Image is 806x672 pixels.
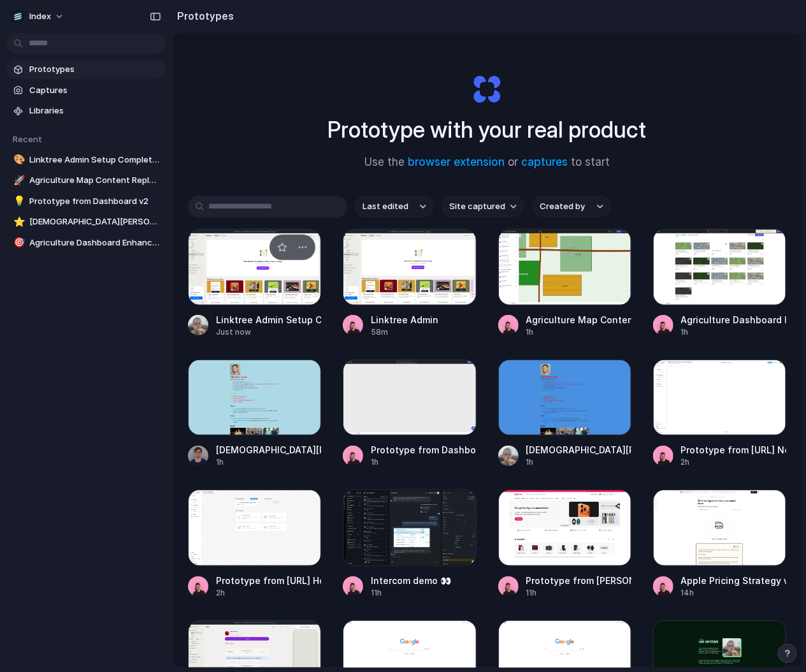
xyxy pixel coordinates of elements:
[526,574,631,587] div: Prototype from [PERSON_NAME] Tech Mietservice
[6,171,166,190] a: 🚀Agriculture Map Content Replacement
[29,10,51,23] span: Index
[681,457,786,468] div: 2h
[526,587,631,599] div: 11h
[408,156,505,168] a: browser extension
[29,215,161,228] span: [DEMOGRAPHIC_DATA][PERSON_NAME] Interests - Blue Background
[521,156,568,168] a: captures
[526,457,631,468] div: 1h
[11,154,24,166] button: 🎨
[6,81,166,100] a: Captures
[526,313,631,326] div: Agriculture Map Content Replacement
[216,457,321,468] div: 1h
[371,326,438,338] div: 58m
[498,229,631,338] a: Agriculture Map Content ReplacementAgriculture Map Content Replacement1h
[11,215,24,228] button: ⭐
[681,574,786,587] div: Apple Pricing Strategy with Alloy App Ad
[29,195,161,208] span: Prototype from Dashboard v2
[6,192,166,211] a: 💡Prototype from Dashboard v2
[355,196,434,217] button: Last edited
[653,360,786,469] a: Prototype from Fabi.ai Notebook OrganizationPrototype from [URL] Notebook Organization2h
[188,229,321,338] a: Linktree Admin Setup CompletionLinktree Admin Setup CompletionJust now
[328,113,647,147] h1: Prototype with your real product
[371,574,451,587] div: Intercom demo 👀
[29,105,161,117] span: Libraries
[371,443,476,457] div: Prototype from Dashboard v2
[6,6,71,27] button: Index
[532,196,611,217] button: Created by
[371,457,476,468] div: 1h
[343,360,476,469] a: Prototype from Dashboard v2Prototype from Dashboard v21h
[653,490,786,599] a: Apple Pricing Strategy with Alloy App AdApple Pricing Strategy with Alloy App Ad14h
[6,60,166,79] a: Prototypes
[13,134,42,144] span: Recent
[681,313,786,326] div: Agriculture Dashboard Enhancements
[6,212,166,231] a: ⭐[DEMOGRAPHIC_DATA][PERSON_NAME] Interests - Blue Background
[29,154,161,166] span: Linktree Admin Setup Completion
[371,587,451,599] div: 11h
[498,490,631,599] a: Prototype from Grover Tech MietservicePrototype from [PERSON_NAME] Tech Mietservice11h
[29,237,161,249] span: Agriculture Dashboard Enhancements
[13,194,22,208] div: 💡
[216,574,321,587] div: Prototype from [URL] Home Headings
[216,443,321,457] div: [DEMOGRAPHIC_DATA][PERSON_NAME] Interests - Pink Background
[216,587,321,599] div: 2h
[6,101,166,121] a: Libraries
[29,63,161,76] span: Prototypes
[343,490,476,599] a: Intercom demo 👀Intercom demo 👀11h
[11,237,24,249] button: 🎯
[216,326,321,338] div: Just now
[6,150,166,170] a: 🎨Linktree Admin Setup Completion
[188,490,321,599] a: Prototype from Fabi.ai Home HeadingsPrototype from [URL] Home Headings2h
[363,200,408,213] span: Last edited
[371,313,438,326] div: Linktree Admin
[13,235,22,250] div: 🎯
[526,326,631,338] div: 1h
[29,174,161,187] span: Agriculture Map Content Replacement
[681,587,786,599] div: 14h
[172,8,234,24] h2: Prototypes
[526,443,631,457] div: [DEMOGRAPHIC_DATA][PERSON_NAME] Interests - Blue Background
[11,174,24,187] button: 🚀
[216,313,321,326] div: Linktree Admin Setup Completion
[13,215,22,230] div: ⭐
[540,200,585,213] span: Created by
[364,154,610,171] span: Use the or to start
[13,152,22,167] div: 🎨
[681,326,786,338] div: 1h
[449,200,505,213] span: Site captured
[11,195,24,208] button: 💡
[681,443,786,457] div: Prototype from [URL] Notebook Organization
[498,360,631,469] a: Christian Iacullo Interests - Blue Background[DEMOGRAPHIC_DATA][PERSON_NAME] Interests - Blue Bac...
[343,229,476,338] a: Linktree AdminLinktree Admin58m
[188,360,321,469] a: Christian Iacullo Interests - Pink Background[DEMOGRAPHIC_DATA][PERSON_NAME] Interests - Pink Bac...
[653,229,786,338] a: Agriculture Dashboard EnhancementsAgriculture Dashboard Enhancements1h
[13,173,22,188] div: 🚀
[29,84,161,97] span: Captures
[6,233,166,252] a: 🎯Agriculture Dashboard Enhancements
[442,196,524,217] button: Site captured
